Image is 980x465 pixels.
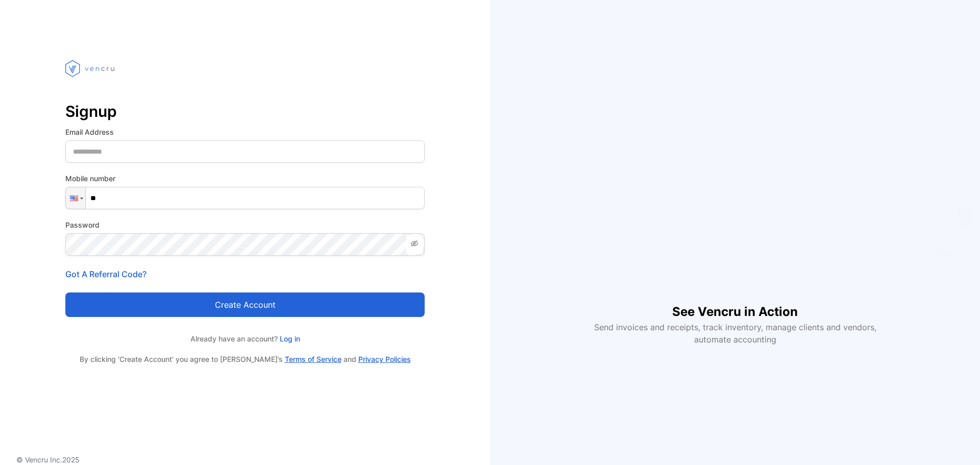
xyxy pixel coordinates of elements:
[285,355,341,363] a: Terms of Service
[65,41,116,96] img: vencru logo
[65,333,425,344] p: Already have an account?
[278,334,300,343] a: Log in
[65,173,425,184] label: Mobile number
[66,187,85,209] div: United States: + 1
[65,219,425,230] label: Password
[588,321,882,346] p: Send invoices and receipts, track inventory, manage clients and vendors, automate accounting
[358,355,411,363] a: Privacy Policies
[65,292,425,317] button: Create account
[65,99,425,124] p: Signup
[65,268,425,280] p: Got A Referral Code?
[672,286,798,321] h1: See Vencru in Action
[587,120,883,286] iframe: YouTube video player
[65,127,425,137] label: Email Address
[65,354,425,364] p: By clicking ‘Create Account’ you agree to [PERSON_NAME]’s and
